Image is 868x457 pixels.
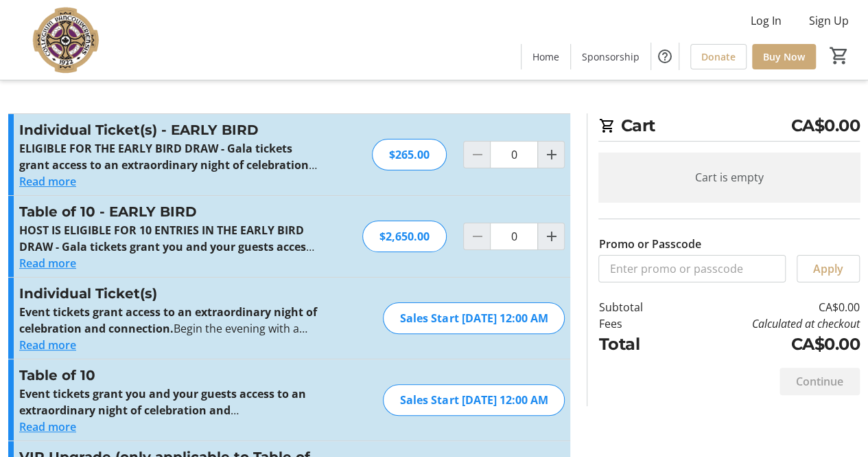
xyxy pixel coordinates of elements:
[383,384,565,416] div: Sales Start [DATE] 12:00 AM
[19,304,319,337] p: Begin the evening with a welcome reception and signature cocktail, followed by an exquisite dinne...
[538,223,564,249] button: Increment by one
[19,223,314,287] strong: HOST IS ELIGIBLE FOR 10 ENTRIES IN THE EARLY BIRD DRAW - Gala tickets grant you and your guests a...
[8,5,130,74] img: VC Parent Association's Logo
[19,255,76,271] button: Read more
[521,44,570,69] a: Home
[740,10,793,32] button: Log In
[532,49,559,64] span: Home
[383,302,565,334] div: Sales Start [DATE] 12:00 AM
[19,283,319,304] h3: Individual Ticket(s)
[598,113,860,142] h2: Cart
[809,12,849,29] span: Sign Up
[582,49,640,64] span: Sponsorship
[675,332,860,357] td: CA$0.00
[571,44,650,69] a: Sponsorship
[598,332,674,357] td: Total
[19,201,319,222] h3: Table of 10 - EARLY BIRD
[19,141,317,189] strong: ELIGIBLE FOR THE EARLY BIRD DRAW - Gala tickets grant access to an extraordinary night of celebra...
[19,365,319,386] h3: Table of 10
[19,419,76,435] button: Read more
[490,141,538,168] input: Individual Ticket(s) - EARLY BIRD Quantity
[598,236,701,252] label: Promo or Passcode
[19,386,306,434] strong: Event tickets grant you and your guests access to an extraordinary night of celebration and conne...
[675,315,860,332] td: Calculated at checkout
[797,255,860,282] button: Apply
[813,260,843,277] span: Apply
[362,221,447,252] div: $2,650.00
[372,139,447,170] div: $265.00
[752,44,816,69] a: Buy Now
[19,120,319,140] h3: Individual Ticket(s) - EARLY BIRD
[798,10,860,32] button: Sign Up
[690,44,747,69] a: Donate
[790,113,860,138] span: CA$0.00
[19,304,317,336] strong: Event tickets grant access to an extraordinary night of celebration and connection.
[19,173,76,190] button: Read more
[598,153,860,202] div: Cart is empty
[598,315,674,332] td: Fees
[19,222,319,255] p: Begin the evening with a welcome reception and signature cocktail, followed by an exquisite dinne...
[19,140,319,173] p: Begin the evening with a welcome reception and signature cocktail, followed by an exquisite dinne...
[19,337,76,353] button: Read more
[701,49,736,64] span: Donate
[751,12,782,29] span: Log In
[651,43,679,70] button: Help
[675,299,860,315] td: CA$0.00
[19,386,319,419] p: Begin the evening with a welcome reception and signature cocktail, followed by an exquisite dinne...
[490,223,538,250] input: Table of 10 - EARLY BIRD Quantity
[827,43,852,68] button: Cart
[538,142,564,168] button: Increment by one
[763,49,805,64] span: Buy Now
[598,299,674,315] td: Subtotal
[598,255,786,282] input: Enter promo or passcode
